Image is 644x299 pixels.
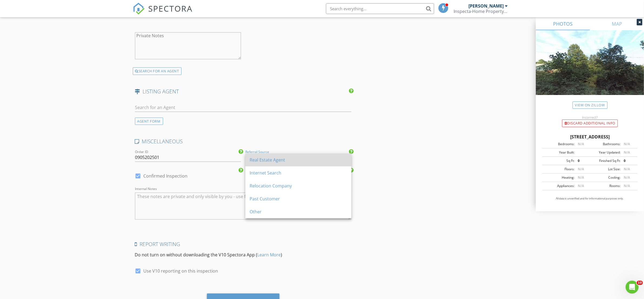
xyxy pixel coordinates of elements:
[544,142,574,147] div: Bedrooms:
[562,120,618,127] div: Discard Additional info
[578,167,584,171] span: N/A
[135,118,163,125] div: AGENT FORM
[590,150,620,155] div: Year Updated:
[536,30,644,108] img: streetview
[250,170,347,176] div: Internet Search
[469,3,504,9] div: [PERSON_NAME]
[250,196,347,202] div: Past Customer
[624,167,630,171] span: N/A
[544,167,574,172] div: Floors:
[578,184,584,188] span: N/A
[135,88,352,95] h4: LISTING AGENT
[542,197,638,201] p: All data is unverified and for informational purposes only.
[590,167,620,172] div: Lot Size:
[144,173,188,179] label: Confirmed Inspection
[454,9,508,14] div: Inspecta-Home Property Inspections
[573,101,607,109] a: View on Zillow
[590,142,620,147] div: Bathrooms:
[135,193,352,220] textarea: Internal Notes
[624,184,630,188] span: N/A
[624,175,630,180] span: N/A
[590,17,644,30] a: MAP
[620,158,636,163] div: 0
[135,252,352,258] p: Do not turn on without downloading the V10 Spectora App ( )
[133,67,181,75] div: SEARCH FOR AN AGENT
[542,134,638,140] div: [STREET_ADDRESS]
[574,158,590,163] div: 0
[626,281,639,294] iframe: Intercom live chat
[135,103,352,112] input: Search for an Agent
[250,157,347,163] div: Real Estate Agent
[578,175,584,180] span: N/A
[590,175,620,180] div: Cooling:
[133,3,145,15] img: The Best Home Inspection Software - Spectora
[250,183,347,189] div: Relocation Company
[536,115,644,120] div: Incorrect?
[544,150,574,155] div: Year Built:
[326,3,434,14] input: Search everything...
[637,281,643,285] span: 10
[590,158,620,163] div: Finished Sq Ft:
[148,3,193,14] span: SPECTORA
[544,158,574,163] div: Sq Ft:
[590,184,620,188] div: Rooms:
[250,209,347,215] div: Other
[536,17,590,30] a: PHOTOS
[624,150,630,155] span: N/A
[135,138,352,145] h4: MISCELLANEOUS
[624,142,630,146] span: N/A
[144,268,218,274] label: Use V10 reporting on this inspection
[544,184,574,188] div: Appliances:
[578,142,584,146] span: N/A
[257,252,281,258] a: Learn More
[544,175,574,180] div: Heating:
[133,7,193,19] a: SPECTORA
[135,241,352,248] h4: Report Writing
